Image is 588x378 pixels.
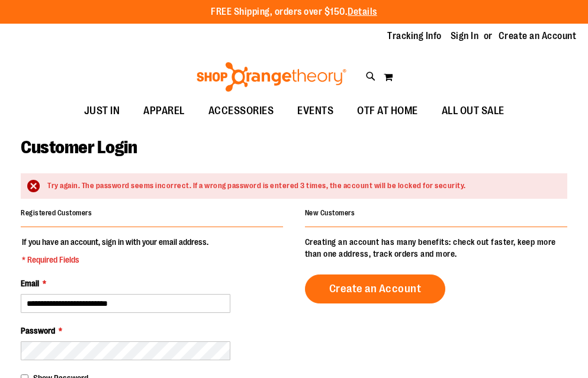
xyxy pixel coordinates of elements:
span: OTF AT HOME [357,98,418,124]
img: Shop Orangetheory [195,62,348,92]
a: Tracking Info [387,30,442,43]
span: * Required Fields [22,254,208,266]
span: Customer Login [21,137,137,157]
span: ALL OUT SALE [442,98,505,124]
span: Create an Account [329,282,422,295]
a: Create an Account [305,274,446,303]
a: Sign In [451,30,479,43]
span: EVENTS [297,98,333,124]
span: Password [21,326,55,335]
div: Try again. The password seems incorrect. If a wrong password is entered 3 times, the account will... [47,180,555,192]
p: FREE Shipping, orders over $150. [211,5,377,19]
legend: If you have an account, sign in with your email address. [21,236,210,266]
span: Email [21,279,39,288]
a: Create an Account [499,30,577,43]
p: Creating an account has many benefits: check out faster, keep more than one address, track orders... [305,236,567,260]
span: ACCESSORIES [208,98,274,124]
span: JUST IN [84,98,120,124]
strong: New Customers [305,209,355,217]
span: APPAREL [143,98,185,124]
a: Details [348,7,377,17]
strong: Registered Customers [21,209,92,217]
